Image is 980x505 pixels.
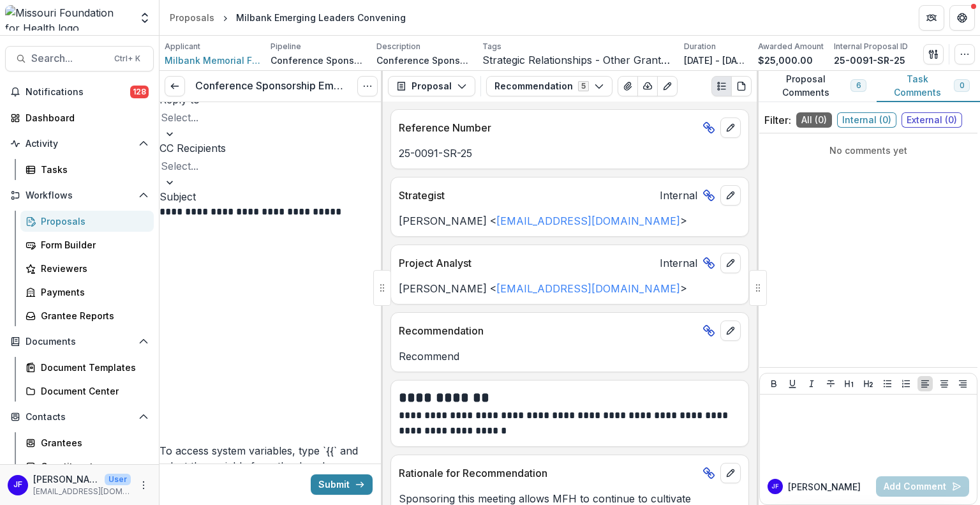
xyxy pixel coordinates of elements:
p: [DATE] - [DATE] [684,54,748,67]
div: Ctrl + K [112,52,143,66]
nav: breadcrumb [165,8,411,27]
button: Align Right [955,376,970,391]
div: Reviewers [41,262,144,275]
button: Notifications128 [5,82,154,102]
p: Filter: [764,112,791,128]
div: Document Templates [41,361,144,374]
label: Subject [160,190,196,203]
p: [PERSON_NAME] < > [399,213,741,229]
button: edit [720,185,741,206]
div: Payments [41,285,144,299]
a: Reviewers [20,258,154,279]
div: Proposals [41,215,144,228]
p: [PERSON_NAME] < > [399,281,741,296]
p: No comments yet [764,144,972,157]
h3: Conference Sponsorship Email Approval [195,80,347,92]
p: Tags [482,41,501,52]
button: Align Center [937,376,952,391]
button: Task Comments [877,71,980,102]
span: Internal [660,188,697,203]
span: Activity [26,139,133,149]
div: Dashboard [26,111,144,124]
button: Partners [919,5,944,31]
button: More [136,478,151,493]
button: Options [357,76,378,96]
span: 6 [856,81,861,90]
span: Search... [31,52,107,64]
button: Edit as form [657,76,678,96]
div: Milbank Emerging Leaders Convening [236,11,406,24]
button: Open Contacts [5,407,154,427]
button: PDF view [731,76,752,96]
button: edit [720,320,741,341]
p: Recommendation [399,323,697,338]
p: Project Analyst [399,255,655,271]
div: Grantees [41,436,144,449]
button: Open entity switcher [136,5,154,31]
button: Search... [5,46,154,72]
button: edit [720,463,741,483]
div: Jean Freeman-Crawford [13,481,22,489]
a: [EMAIL_ADDRESS][DOMAIN_NAME] [496,215,680,227]
p: Rationale for Recommendation [399,465,697,481]
button: Bullet List [880,376,895,391]
a: [EMAIL_ADDRESS][DOMAIN_NAME] [496,282,680,295]
span: 0 [960,81,964,90]
div: Jean Freeman-Crawford [771,483,779,490]
button: Strike [823,376,838,391]
p: Pipeline [271,41,301,52]
p: To access system variables, type and select the variable from the dropdown. [160,220,383,474]
button: Open Activity [5,133,154,154]
span: Workflows [26,190,133,201]
div: Document Center [41,384,144,398]
button: Heading 2 [861,376,876,391]
div: Constituents [41,460,144,473]
a: Form Builder [20,234,154,255]
button: Align Left [917,376,933,391]
p: Conference Sponsorship [271,54,366,67]
label: Reply to [160,93,200,106]
span: All ( 0 ) [796,112,832,128]
p: User [105,474,131,485]
p: $25,000.00 [758,54,813,67]
p: Description [376,41,420,52]
p: [PERSON_NAME] [33,472,100,486]
button: edit [720,117,741,138]
p: 25-0091-SR-25 [834,54,905,67]
p: Conference Sponsorship - Milbank Emerging Leaders Convening [376,54,472,67]
span: Contacts [26,412,133,423]
button: Italicize [804,376,819,391]
span: Strategic Relationships - Other Grants and Contracts [482,54,674,66]
a: Document Templates [20,357,154,378]
button: Recommendation5 [486,76,612,96]
button: Add Comment [876,476,969,497]
button: Open Workflows [5,185,154,206]
button: Submit [311,474,373,495]
button: Plaintext view [711,76,732,96]
a: Milbank Memorial Fund [165,54,260,67]
button: Underline [785,376,800,391]
button: Proposal Comments [757,71,877,102]
button: Open Documents [5,331,154,352]
a: Document Center [20,381,154,402]
img: Missouri Foundation for Health logo [5,5,131,31]
span: Internal [660,255,697,271]
div: Tasks [41,163,144,176]
p: Reference Number [399,120,697,135]
a: Grantees [20,432,154,453]
p: [EMAIL_ADDRESS][DOMAIN_NAME] [33,486,131,497]
a: Dashboard [5,107,154,128]
a: Tasks [20,159,154,180]
button: Proposal [388,76,475,96]
button: Get Help [949,5,975,31]
p: Applicant [165,41,200,52]
a: Proposals [20,211,154,232]
code: `{{` [323,444,337,457]
button: Ordered List [898,376,914,391]
button: edit [720,253,741,273]
span: 128 [130,86,149,98]
p: Duration [684,41,716,52]
a: Grantee Reports [20,305,154,326]
span: External ( 0 ) [902,112,962,128]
